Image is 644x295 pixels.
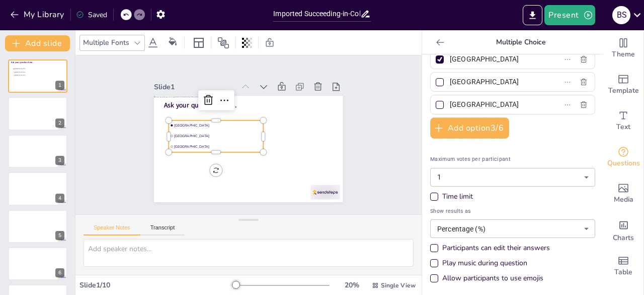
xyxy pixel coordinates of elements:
span: Show results as [430,207,595,215]
div: Slide 1 [165,64,246,90]
div: Get real-time input from your audience [603,139,643,175]
span: Maximum votes per participant [430,155,595,163]
span: Questions [607,158,640,169]
button: Add slide [5,35,70,51]
input: Option 1 [450,52,543,67]
div: Time limit [442,192,473,202]
span: Text [616,122,630,133]
div: 6 [8,247,67,280]
div: Background color [165,37,180,48]
div: 4 [8,172,67,205]
div: 3 [55,156,64,165]
div: 3 [8,135,67,168]
div: 5 [8,210,67,243]
div: 20 % [340,280,364,290]
span: Charts [613,232,634,244]
div: Change the overall theme [603,30,643,67]
span: Position [217,37,229,49]
div: Add charts and graphs [603,212,643,248]
div: 1 [8,60,67,93]
div: Time limit [430,192,595,202]
button: B S [612,5,630,25]
button: Export to PowerPoint [523,5,542,25]
span: [GEOGRAPHIC_DATA] [173,129,260,151]
div: 6 [55,268,64,277]
div: Saved [76,10,107,20]
div: Play music during question [442,258,527,268]
div: Add ready made slides [603,67,643,103]
div: Add images, graphics, shapes or video [603,175,643,212]
span: Table [614,267,632,278]
div: Percentage (%) [430,219,595,238]
div: 1 [55,81,64,90]
div: 2 [8,97,67,130]
div: Multiple Fonts [81,36,131,49]
div: 2 [55,119,64,128]
div: Add text boxes [603,103,643,139]
div: Participants can edit their answers [430,243,550,253]
span: [GEOGRAPHIC_DATA] [15,75,42,76]
button: Speaker Notes [84,224,140,235]
div: 4 [55,194,64,203]
div: Slide 1 / 10 [79,280,233,290]
div: Allow participants to use emojis [430,273,543,283]
input: Insert title [273,7,360,21]
div: Add a table [603,248,643,284]
button: My Library [8,7,68,23]
span: [GEOGRAPHIC_DATA] [175,118,262,141]
input: Option 2 [450,75,543,89]
div: 1 [430,168,595,187]
span: [GEOGRAPHIC_DATA] [15,68,42,70]
span: [GEOGRAPHIC_DATA] [178,108,264,131]
div: Play music during question [430,258,527,268]
div: B S [612,6,630,24]
span: Theme [612,49,635,60]
span: Media [614,194,633,205]
button: Present [544,5,595,25]
button: Transcript [140,224,185,235]
span: [GEOGRAPHIC_DATA] [15,72,42,73]
div: Allow participants to use emojis [442,273,543,283]
input: Option 3 [450,97,543,112]
div: 5 [55,231,64,240]
div: Layout [191,35,207,51]
span: Ask your question here... [11,61,34,64]
div: Participants can edit their answers [442,243,550,253]
button: Add option3/6 [430,117,509,139]
p: Multiple Choice [448,30,593,54]
span: Template [608,85,639,96]
span: Single View [381,281,416,289]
